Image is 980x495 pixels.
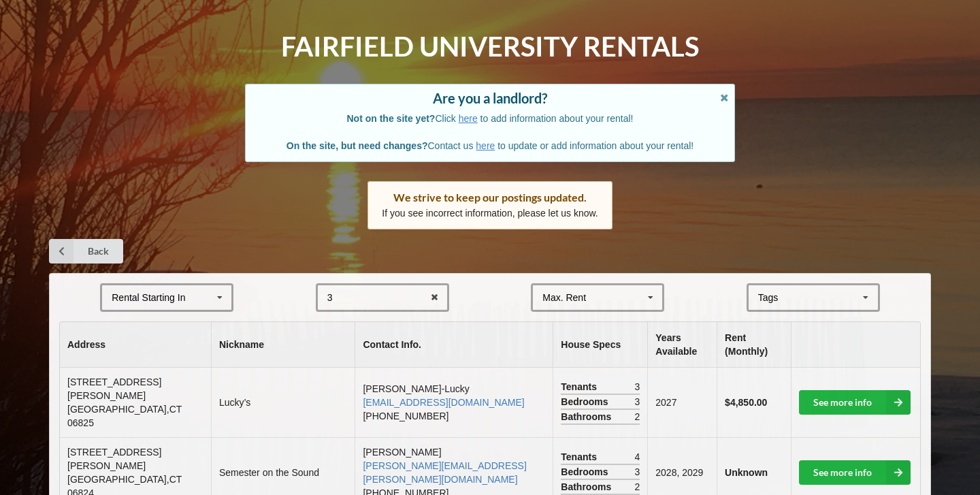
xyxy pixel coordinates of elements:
b: Unknown [725,467,768,478]
div: We strive to keep our postings updated. [382,191,598,204]
td: Lucky’s [211,368,355,437]
span: 2 [635,480,640,494]
span: 3 [635,465,640,479]
span: 2 [635,410,640,424]
th: House Specs [553,322,647,368]
span: [STREET_ADDRESS][PERSON_NAME] [67,447,161,471]
th: Nickname [211,322,355,368]
div: Tags [755,290,798,306]
th: Years Available [647,322,717,368]
p: If you see incorrect information, please let us know. [382,206,598,220]
span: Contact us to update or add information about your rental! [287,140,693,151]
th: Rent (Monthly) [717,322,790,368]
b: On the site, but need changes? [287,140,428,151]
span: Tenants [561,380,600,394]
a: here [476,140,495,151]
span: 3 [635,395,640,409]
span: Bathrooms [561,480,615,494]
td: [PERSON_NAME]-Lucky [PHONE_NUMBER] [355,368,553,437]
span: Bedrooms [561,465,611,479]
a: [EMAIL_ADDRESS][DOMAIN_NAME] [363,397,524,408]
b: Not on the site yet? [347,113,436,124]
div: Max. Rent [542,293,586,302]
span: Bedrooms [561,395,611,409]
a: See more info [799,390,911,415]
a: here [459,113,478,124]
th: Address [60,322,211,368]
a: Back [49,239,123,264]
span: [GEOGRAPHIC_DATA] , CT 06825 [67,404,182,428]
span: [STREET_ADDRESS][PERSON_NAME] [67,377,161,401]
div: Are you a landlord? [259,91,721,105]
span: 4 [635,450,640,464]
th: Contact Info. [355,322,553,368]
span: Tenants [561,450,600,464]
a: [PERSON_NAME][EMAIL_ADDRESS][PERSON_NAME][DOMAIN_NAME] [363,460,526,485]
span: 3 [635,380,640,394]
a: See more info [799,460,911,485]
b: $4,850.00 [725,397,767,408]
span: Click to add information about your rental! [347,113,634,124]
div: Rental Starting In [112,293,185,302]
div: 3 [327,293,333,302]
td: 2027 [647,368,717,437]
h1: Fairfield University Rentals [281,29,699,64]
span: Bathrooms [561,410,615,424]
